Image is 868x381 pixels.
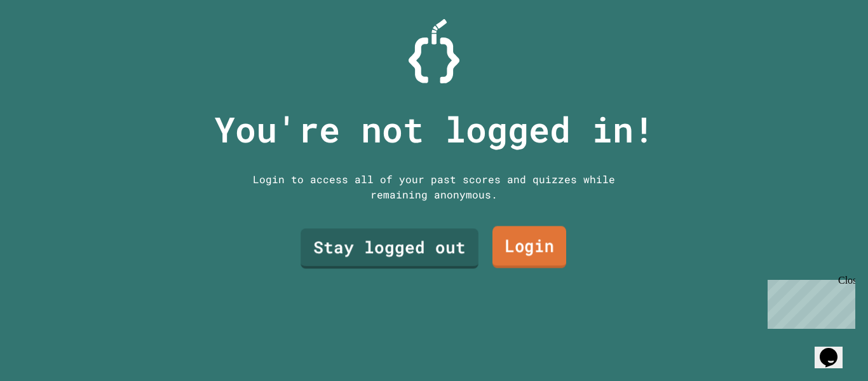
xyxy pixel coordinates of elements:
iframe: chat widget [763,275,855,329]
img: Logo.svg [409,19,459,83]
p: You're not logged in! [214,103,654,156]
div: Login to access all of your past scores and quizzes while remaining anonymous. [243,172,625,202]
a: Login [492,226,566,268]
div: Chat with us now!Close [5,5,88,81]
iframe: chat widget [815,330,855,368]
a: Stay logged out [301,229,478,269]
